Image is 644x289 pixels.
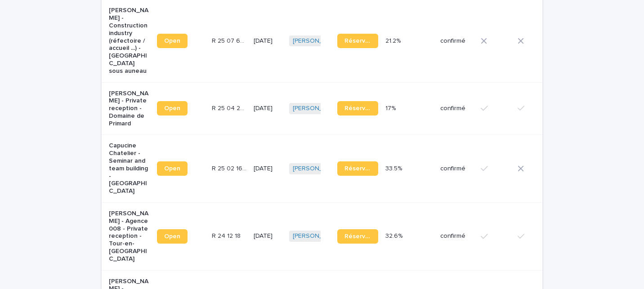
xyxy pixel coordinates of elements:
span: Réservation [344,165,371,172]
a: Open [157,101,188,116]
p: Capucine Chatelier - Seminar and team building - [GEOGRAPHIC_DATA] [109,142,150,195]
a: Open [157,161,188,176]
p: R 25 07 653 [212,36,248,45]
p: R 25 02 1656 [212,163,248,173]
span: Réservation [344,105,371,111]
p: [DATE] [254,105,282,112]
p: 32.6% [385,231,404,240]
p: 17% [385,103,398,112]
p: [PERSON_NAME] - Construction industry (réfectoire / accueil ...) - [GEOGRAPHIC_DATA] sous auneau [109,7,150,75]
tr: Capucine Chatelier - Seminar and team building - [GEOGRAPHIC_DATA]OpenR 25 02 1656R 25 02 1656 [D... [102,135,617,203]
a: Réservation [337,34,378,48]
span: Open [164,38,180,44]
a: [PERSON_NAME] [293,105,342,112]
p: confirmé [440,105,474,112]
span: Réservation [344,38,371,44]
span: Open [164,233,180,240]
a: [PERSON_NAME] [293,165,342,173]
p: confirmé [440,165,474,173]
span: Open [164,165,180,172]
a: Open [157,34,188,48]
p: confirmé [440,37,474,45]
p: [DATE] [254,232,282,240]
tr: [PERSON_NAME] - Private reception - Domaine de PrimardOpenR 25 04 222R 25 04 222 [DATE][PERSON_NA... [102,82,617,135]
tr: [PERSON_NAME] - Agence 008 - Private reception - Tour-en-[GEOGRAPHIC_DATA]OpenR 24 12 18R 24 12 1... [102,203,617,271]
a: Réservation [337,161,378,176]
p: [DATE] [254,165,282,173]
span: Réservation [344,233,371,240]
a: [PERSON_NAME] [293,232,342,240]
p: [DATE] [254,37,282,45]
a: [PERSON_NAME] [293,37,342,45]
p: R 25 04 222 [212,103,248,112]
p: [PERSON_NAME] - Private reception - Domaine de Primard [109,90,150,128]
a: Réservation [337,229,378,244]
p: 33.5% [385,163,404,173]
p: 21.2% [385,36,402,45]
span: Open [164,105,180,111]
p: R 24 12 18 [212,231,242,240]
p: confirmé [440,232,474,240]
a: Open [157,229,188,244]
a: Réservation [337,101,378,116]
p: [PERSON_NAME] - Agence 008 - Private reception - Tour-en-[GEOGRAPHIC_DATA] [109,210,150,263]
